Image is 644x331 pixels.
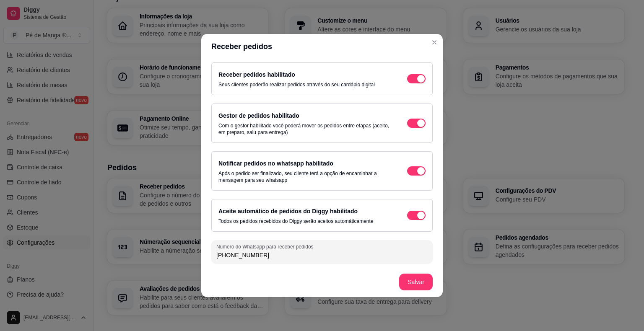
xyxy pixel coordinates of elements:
label: Receber pedidos habilitado [218,71,295,78]
header: Receber pedidos [201,34,443,59]
label: Notificar pedidos no whatsapp habilitado [218,160,333,167]
label: Número do Whatsapp para receber pedidos [216,243,316,250]
p: Seus clientes poderão realizar pedidos através do seu cardápio digital [218,81,375,88]
button: Close [428,36,441,49]
p: Após o pedido ser finalizado, seu cliente terá a opção de encaminhar a mensagem para seu whatsapp [218,170,390,184]
label: Aceite automático de pedidos do Diggy habilitado [218,208,358,215]
label: Gestor de pedidos habilitado [218,112,299,119]
p: Com o gestor habilitado você poderá mover os pedidos entre etapas (aceito, em preparo, saiu para ... [218,122,390,136]
input: Número do Whatsapp para receber pedidos [216,251,428,259]
p: Todos os pedidos recebidos do Diggy serão aceitos automáticamente [218,218,374,225]
button: Salvar [399,274,433,290]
